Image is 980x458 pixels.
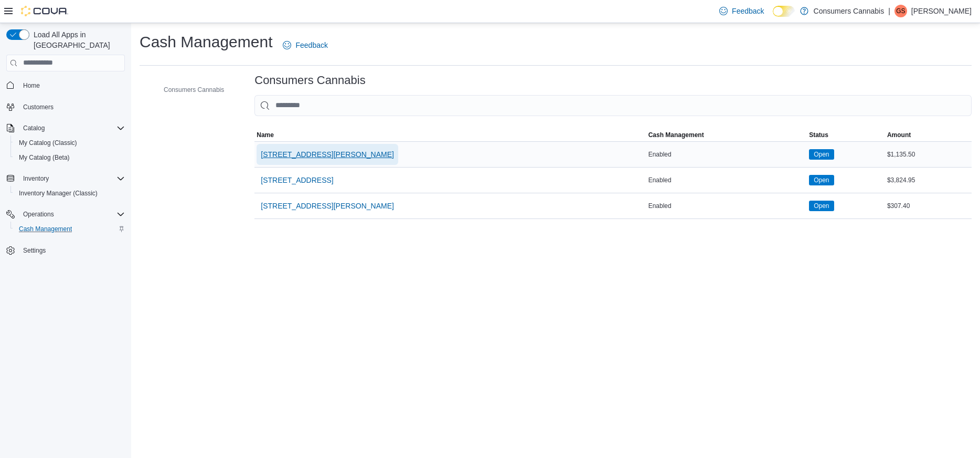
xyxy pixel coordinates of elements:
span: [STREET_ADDRESS][PERSON_NAME] [261,149,394,160]
span: My Catalog (Beta) [19,153,70,162]
span: Operations [19,208,125,221]
span: Open [809,149,834,160]
span: Home [19,79,125,92]
button: Inventory [2,171,129,186]
span: Amount [887,131,911,139]
nav: Complex example [6,74,125,286]
a: Home [19,79,44,92]
a: Cash Management [15,223,76,235]
input: Dark Mode [773,6,795,17]
span: Home [23,81,40,90]
button: [STREET_ADDRESS][PERSON_NAME] [257,195,398,216]
button: [STREET_ADDRESS][PERSON_NAME] [257,144,398,165]
div: $1,135.50 [885,148,972,161]
button: Amount [885,129,972,141]
span: [STREET_ADDRESS][PERSON_NAME] [261,201,394,211]
button: Status [807,129,885,141]
div: Enabled [646,174,807,186]
p: | [888,5,890,17]
span: Open [809,175,834,185]
button: Cash Management [10,222,129,236]
span: GS [896,5,905,17]
button: Operations [2,207,129,222]
span: Load All Apps in [GEOGRAPHIC_DATA] [29,29,125,50]
span: Customers [19,100,125,113]
div: Enabled [646,148,807,161]
span: Settings [23,246,46,255]
a: My Catalog (Beta) [15,151,74,164]
button: Catalog [2,121,129,136]
span: Cash Management [648,131,704,139]
span: Catalog [23,124,45,132]
button: [STREET_ADDRESS] [257,170,337,191]
div: $307.40 [885,200,972,212]
span: Cash Management [15,223,125,235]
span: Inventory [23,174,49,183]
button: My Catalog (Classic) [10,136,129,150]
span: My Catalog (Classic) [19,139,77,147]
button: My Catalog (Beta) [10,150,129,165]
a: Feedback [279,35,332,56]
a: My Catalog (Classic) [15,137,81,149]
span: Open [814,175,829,185]
div: Enabled [646,200,807,212]
span: Name [257,131,274,139]
span: Open [814,150,829,159]
span: Inventory [19,172,125,185]
img: Cova [21,6,68,16]
span: Feedback [295,40,327,50]
span: Status [809,131,828,139]
span: Open [809,201,834,211]
div: Giovanni Siciliano [894,5,907,17]
button: Inventory [19,172,53,185]
span: Cash Management [19,225,72,233]
a: Feedback [715,1,768,22]
p: [PERSON_NAME] [911,5,972,17]
span: Consumers Cannabis [164,86,224,94]
span: Inventory Manager (Classic) [19,189,98,197]
h3: Consumers Cannabis [254,74,365,87]
span: Catalog [19,122,125,134]
span: Inventory Manager (Classic) [15,187,125,200]
button: Inventory Manager (Classic) [10,186,129,201]
a: Settings [19,244,50,257]
p: Consumers Cannabis [814,5,885,17]
button: Settings [2,243,129,258]
a: Customers [19,101,58,113]
span: [STREET_ADDRESS] [261,175,333,185]
button: Home [2,78,129,93]
div: $3,824.95 [885,174,972,186]
span: Operations [23,210,54,218]
span: Feedback [732,6,764,16]
button: Name [254,129,646,141]
button: Catalog [19,122,49,134]
span: Open [814,201,829,211]
button: Operations [19,208,58,221]
a: Inventory Manager (Classic) [15,187,102,200]
span: My Catalog (Beta) [15,151,125,164]
span: My Catalog (Classic) [15,137,125,149]
span: Customers [23,103,54,111]
input: This is a search bar. As you type, the results lower in the page will automatically filter. [254,95,972,116]
button: Customers [2,99,129,114]
button: Consumers Cannabis [149,84,228,96]
button: Cash Management [646,129,807,141]
h1: Cash Management [140,32,272,53]
span: Settings [19,244,125,257]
